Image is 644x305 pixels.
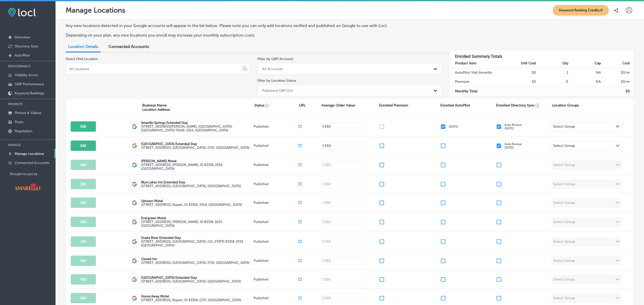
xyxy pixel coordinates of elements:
p: Auto Renew: [DATE] [504,123,523,130]
img: logo [132,258,137,263]
input: All Locations [69,67,239,71]
label: [STREET_ADDRESS] , [GEOGRAPHIC_DATA]-2719, [GEOGRAPHIC_DATA] [141,146,250,150]
p: Enrolled Premium [379,103,408,107]
p: Auto Renew: [DATE] [504,142,523,149]
p: Brought to you by [10,172,56,176]
p: $ [322,125,324,128]
td: AutoPilot Visit Amarillo [449,68,504,77]
td: $0 [504,77,536,87]
p: [PERSON_NAME] Motel [141,159,252,163]
p: Published [254,220,299,224]
p: Published [254,125,299,128]
p: Snake River Extended Stay [141,236,252,240]
p: Posts [15,120,23,124]
button: Edit [71,160,96,170]
label: [STREET_ADDRESS][PERSON_NAME] , [GEOGRAPHIC_DATA], [GEOGRAPHIC_DATA] 79106-2514, [GEOGRAPHIC_DATA] [141,125,252,132]
div: Select Group [553,124,575,130]
button: Edit [71,236,96,247]
td: $ 0 /m [601,77,634,87]
p: Published [254,259,299,263]
p: Status [254,103,299,107]
th: Unit Cost [504,59,536,68]
img: logo [132,296,137,301]
p: Home Away Motel [141,294,241,298]
p: Uptown Motel [141,199,242,203]
p: Published [254,278,299,281]
label: [STREET_ADDRESS] , Rupert, ID 83350-1707, [GEOGRAPHIC_DATA] [141,298,241,302]
img: logo [132,182,137,187]
p: Connected Accounts [15,161,49,165]
td: 0 [536,77,569,87]
th: Cost [601,59,634,68]
td: NA [569,68,601,77]
img: logo [132,143,137,148]
p: Published [254,182,299,186]
p: URL [299,103,306,107]
label: [STREET_ADDRESS] , Rupert, ID 83350-2054, [GEOGRAPHIC_DATA] [141,203,242,207]
p: Business Name Location Address [142,103,170,112]
label: [STREET_ADDRESS] , [PERSON_NAME], ID 83318-1623, [GEOGRAPHIC_DATA] [141,220,252,228]
p: Evergreen Motel [141,216,252,220]
img: logo [132,277,137,282]
p: Enrolled AutoPilot [440,103,470,107]
p: Blue Lakes Inn Extended Stay [141,180,241,184]
span: Location Details [68,44,98,49]
td: Premium [449,77,504,87]
td: 1 [536,68,569,77]
img: logo [132,162,137,168]
p: [DATE] [449,125,458,128]
p: Overview [15,35,30,39]
label: Filter by Location Status [257,78,296,83]
div: Select Group [553,144,575,149]
img: fda3e92497d09a02dc62c9cd864e3231.png [8,8,36,17]
img: logo [132,239,137,244]
button: Edit [71,217,96,227]
td: Monthly Total [449,87,504,96]
label: Filter by GBP Account [257,57,293,61]
label: [STREET_ADDRESS] , [GEOGRAPHIC_DATA], [US_STATE] 83318-1933, [GEOGRAPHIC_DATA] [141,240,252,247]
p: Amarillo Springs Extended Stay [141,121,252,125]
p: Published [254,144,299,148]
span: Connected Accounts [109,44,149,49]
td: $ 0 [601,87,634,96]
p: Depending on your plan, any new locations you enroll may increase your monthly subscription costs. [66,33,435,38]
td: $0 [504,68,536,77]
p: Enrolled Directory Sync [496,103,539,107]
label: [STREET_ADDRESS] , [GEOGRAPHIC_DATA]-2719, [GEOGRAPHIC_DATA] [141,261,250,265]
button: Edit [71,179,96,189]
p: Published [254,201,299,205]
label: [STREET_ADDRESS] , [GEOGRAPHIC_DATA], [GEOGRAPHIC_DATA] [141,280,241,283]
button: Edit [71,274,96,285]
p: [GEOGRAPHIC_DATA] Extended Stay [141,142,250,146]
p: Location Groups [552,103,579,107]
p: Any new locations detected in your Google accounts will appear in the list below. Please note you... [66,23,435,28]
button: Edit [71,256,96,266]
p: Published [254,296,299,300]
th: Qty [536,59,569,68]
img: logo [132,124,137,129]
img: Visit Amarillo [10,180,45,194]
span: Keyword Ranking Credits: 0 [553,5,609,15]
p: GBP Performance [15,82,44,86]
p: [GEOGRAPHIC_DATA] Extended Stay [141,276,241,280]
p: Visibility Score [15,73,38,77]
div: All Accounts [262,67,283,71]
p: $ [322,144,324,148]
img: logo [132,200,137,205]
td: NA [569,77,601,87]
h3: Enrolled Summary Totals [449,50,634,59]
button: Edit [71,141,96,151]
p: Manage Locations [66,6,125,14]
p: Average Order Value [321,103,355,107]
p: Directory Sync [15,44,39,48]
th: Cap [569,59,601,68]
label: Quick Find Location [66,57,98,61]
p: Published [254,240,299,243]
img: logo [132,219,137,225]
p: Manage Locations [15,152,44,156]
p: Published [254,163,299,167]
button: Edit [71,293,96,303]
strong: Product Item [455,61,476,65]
label: [STREET_ADDRESS] , [PERSON_NAME], ID 83338-2334, [GEOGRAPHIC_DATA] [141,163,252,171]
p: Closed Inn [141,257,250,261]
